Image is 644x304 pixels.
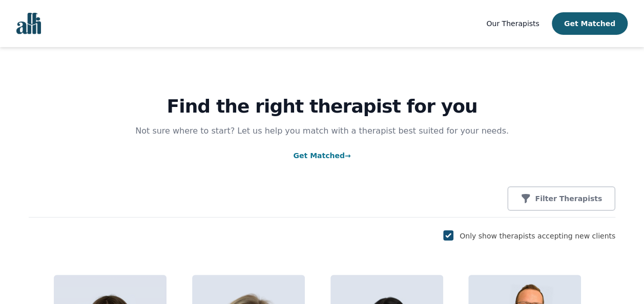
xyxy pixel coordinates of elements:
[345,151,351,160] span: →
[486,19,539,28] span: Our Therapists
[126,125,519,137] p: Not sure where to start? Let us help you match with a therapist best suited for your needs.
[460,232,615,240] label: Only show therapists accepting new clients
[535,193,602,204] p: Filter Therapists
[16,13,41,34] img: alli logo
[29,96,615,117] h1: Find the right therapist for you
[486,17,539,30] a: Our Therapists
[552,12,628,35] button: Get Matched
[293,151,350,160] a: Get Matched
[507,186,615,211] button: Filter Therapists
